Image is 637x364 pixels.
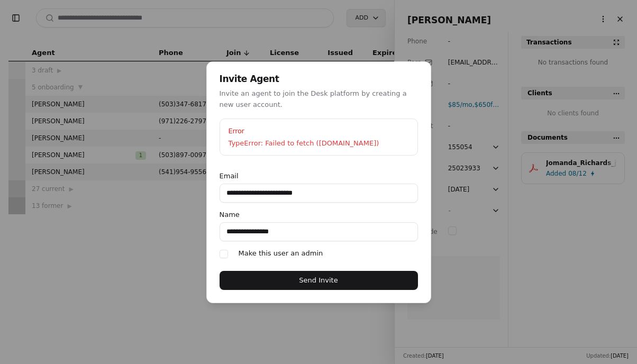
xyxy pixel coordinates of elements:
[239,250,323,257] label: Make this user an admin
[220,271,418,290] button: Send Invite
[220,75,418,84] h2: Invite Agent
[229,125,409,136] div: Error
[229,138,409,149] div: TypeError: Failed to fetch ([DOMAIN_NAME])
[220,88,418,110] p: Invite an agent to join the Desk platform by creating a new user account.
[220,172,418,179] label: Email
[220,211,418,218] label: Name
